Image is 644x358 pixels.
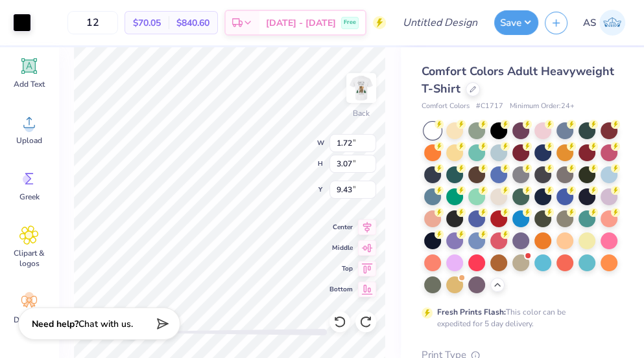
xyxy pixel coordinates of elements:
[510,101,575,112] span: Minimum Order: 24 +
[583,16,596,30] span: AS
[437,306,597,330] div: This color can be expedited for 5 day delivery.
[329,243,353,253] span: Middle
[494,10,538,35] button: Save
[422,63,614,96] span: Comfort Colors Adult Heavyweight T-Shirt
[476,101,503,112] span: # C1717
[14,315,45,325] span: Decorate
[266,16,336,30] span: [DATE] - [DATE]
[19,192,40,202] span: Greek
[329,222,353,232] span: Center
[176,16,209,30] span: $840.60
[422,101,470,112] span: Comfort Colors
[8,248,51,269] span: Clipart & logos
[16,135,42,146] span: Upload
[599,10,625,36] img: Abigail Searfoss
[353,107,370,119] div: Back
[133,16,161,30] span: $70.05
[329,263,353,274] span: Top
[344,18,356,27] span: Free
[329,284,353,295] span: Bottom
[78,318,133,330] span: Chat with us.
[32,318,78,330] strong: Need help?
[577,10,631,36] a: AS
[14,79,45,89] span: Add Text
[67,11,118,34] input: – –
[348,75,374,101] img: Back
[392,10,488,36] input: Untitled Design
[437,307,506,317] strong: Fresh Prints Flash:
